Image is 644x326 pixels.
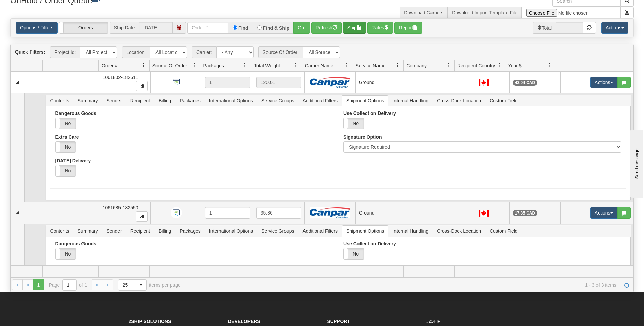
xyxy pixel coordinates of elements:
label: Dangerous Goods [55,241,96,246]
label: Find & Ship [263,26,290,30]
button: Ship [343,22,366,34]
button: Go! [293,22,310,34]
a: Download Import Template File [452,10,517,15]
a: Recipient Country filter column settings [494,60,505,71]
input: Import [522,7,621,18]
a: Download Carriers [404,10,443,15]
div: 17.85 CAD [513,210,537,216]
img: Canpar [310,77,350,88]
label: Extra Care [55,265,79,270]
a: Service Name filter column settings [392,60,403,71]
span: Sender [102,226,126,237]
span: select [135,280,146,290]
a: Packages filter column settings [239,60,251,71]
a: Collapse [13,78,22,86]
span: Location: [122,46,150,58]
a: Source Of Order filter column settings [188,60,200,71]
span: Contents [46,226,73,237]
span: Internal Handling [388,95,433,106]
span: Carrier: [192,46,216,58]
span: Total [533,22,556,34]
span: Additional Filters [299,226,342,237]
span: Carrier Name [305,62,333,69]
strong: Developers [228,319,260,324]
label: No [344,118,364,129]
span: 1061685-182550 [103,205,139,210]
label: No [56,118,76,129]
img: API [171,207,182,218]
button: Refresh [311,22,342,34]
span: Service Groups [257,95,298,106]
label: [DATE] Delivery [55,158,91,163]
button: Actions [590,77,618,88]
span: Page of 1 [49,279,87,291]
img: API [171,77,182,88]
button: Report [394,22,422,34]
a: Order # filter column settings [138,60,149,71]
span: Service Name [356,62,386,69]
span: Sender [102,95,126,106]
button: Rates [367,22,393,34]
span: Page sizes drop down [118,279,147,291]
img: Canpar [310,207,350,218]
span: Cross-Dock Location [433,95,485,106]
iframe: chat widget [628,128,643,198]
span: 25 [123,282,131,288]
span: Additional Filters [299,95,342,106]
span: Recipient Country [457,62,495,69]
button: Copy to clipboard [136,211,148,222]
span: Project Id: [50,46,80,58]
span: Custom Field [485,95,521,106]
a: Refresh [621,279,632,290]
span: Packages [176,95,204,106]
td: Ground [355,202,407,224]
label: Quick Filters: [15,48,45,55]
span: 1 - 3 of 3 items [190,282,617,288]
a: Collapse [13,208,22,217]
div: Send message [5,6,63,11]
img: CA [479,79,489,86]
strong: 2Ship Solutions [129,319,171,324]
span: Source Of Order [152,62,187,69]
span: Service Groups [257,226,298,237]
label: Signature Option [343,265,382,270]
div: 43.04 CAD [513,80,537,86]
span: 1 [209,80,212,85]
span: Recipient [126,95,154,106]
label: Orders [59,22,108,33]
h6: #2SHIP [426,319,516,324]
a: Carrier Name filter column settings [341,60,353,71]
input: Page 1 [63,280,76,290]
span: Summary [74,226,102,237]
span: Summary [74,95,102,106]
a: Your $ filter column settings [544,60,556,71]
span: Shipment Options [342,95,388,106]
span: International Options [205,226,257,237]
label: Dangerous Goods [55,110,96,116]
button: Copy to clipboard [136,81,148,91]
label: No [56,248,76,259]
span: Total Weight [254,62,280,69]
span: Company [406,62,427,69]
label: No [56,165,76,176]
div: 120.01 [256,77,301,88]
span: Page 1 [33,279,44,290]
label: Signature Option [343,134,382,140]
span: Shipment Options [342,226,388,237]
span: Packages [176,226,204,237]
span: Cross-Dock Location [433,226,485,237]
label: Use Collect on Delivery [343,241,396,246]
a: Options / Filters [16,22,58,34]
span: 1061802-182611 [103,75,139,80]
span: Your $ [508,62,522,69]
a: Total Weight filter column settings [290,60,302,71]
span: Source Of Order: [258,46,303,58]
span: Order # [102,62,117,69]
span: Ship Date [110,22,139,34]
div: grid toolbar [11,44,633,60]
span: Internal Handling [388,226,433,237]
span: Recipient [126,226,154,237]
input: Order # [187,22,228,34]
span: Billing [154,226,175,237]
a: Company filter column settings [443,60,454,71]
